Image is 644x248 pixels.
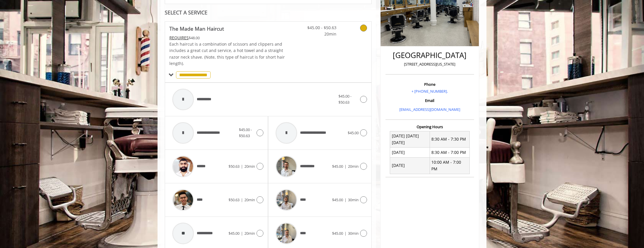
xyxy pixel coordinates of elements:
span: $50.63 [229,164,239,169]
h2: [GEOGRAPHIC_DATA] [387,51,473,59]
td: 8:30 AM - 7:00 PM [430,148,469,157]
p: [STREET_ADDRESS][US_STATE] [387,61,473,67]
span: This service needs some Advance to be paid before we block your appointment [169,35,189,40]
span: $45.00 [229,231,239,236]
h3: Opening Hours [385,125,474,129]
td: [DATE] [390,157,430,174]
span: 20min [244,197,255,202]
span: $45.00 [332,197,343,202]
span: $45.00 - $50.63 [338,94,351,105]
span: 20min [348,164,359,169]
span: | [241,164,243,169]
span: Each haircut is a combination of scissors and clippers and includes a great cut and service, a ho... [169,41,285,66]
span: 20min [244,231,255,236]
td: 10:00 AM - 7:00 PM [430,157,469,174]
span: 30min [348,197,359,202]
span: | [345,197,347,202]
span: $45.00 - $50.63 [239,127,252,138]
span: | [241,197,243,202]
div: SELECT A SERVICE [165,10,372,15]
span: 30min [348,231,359,236]
span: 20min [244,164,255,169]
span: $45.00 [332,231,343,236]
a: [EMAIL_ADDRESS][DOMAIN_NAME] [399,107,460,112]
div: $48.00 [169,35,285,41]
span: $45.00 [348,130,359,135]
h3: Email [387,98,473,102]
a: + [PHONE_NUMBER]. [411,89,448,94]
span: $45.00 - $50.63 [302,25,336,31]
span: | [345,231,347,236]
b: The Made Man Haircut [169,25,224,33]
h3: Phone [387,82,473,86]
span: $50.63 [229,197,239,202]
td: [DATE] [390,148,430,157]
span: 20min [302,31,336,37]
span: | [345,164,347,169]
span: | [241,231,243,236]
span: $45.00 [332,164,343,169]
td: 8:30 AM - 7:30 PM [430,131,469,148]
td: [DATE] [DATE] [DATE] [390,131,430,148]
